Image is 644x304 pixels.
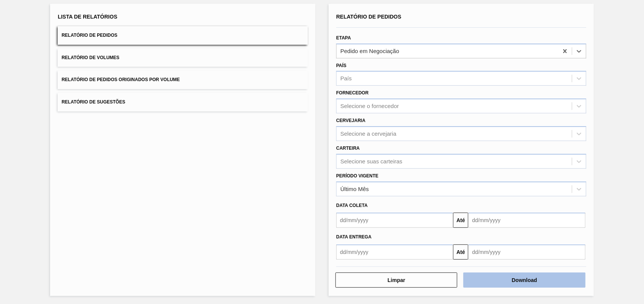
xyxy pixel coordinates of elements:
[336,173,378,179] label: Período Vigente
[336,90,368,96] label: Fornecedor
[58,14,117,20] span: Lista de Relatórios
[453,244,468,260] button: Até
[336,244,453,260] input: dd/mm/yyyy
[61,99,125,105] span: Relatório de Sugestões
[340,103,399,110] div: Selecione o fornecedor
[336,234,372,240] span: Data entrega
[340,158,402,165] div: Selecione suas carteiras
[463,273,585,288] button: Download
[340,75,352,82] div: País
[58,49,308,67] button: Relatório de Volumes
[340,130,397,137] div: Selecione a cervejaria
[58,26,308,45] button: Relatório de Pedidos
[61,55,119,60] span: Relatório de Volumes
[336,35,351,41] label: Etapa
[340,186,369,192] div: Último Mês
[58,71,308,89] button: Relatório de Pedidos Originados por Volume
[336,146,360,151] label: Carteira
[58,93,308,111] button: Relatório de Sugestões
[336,14,402,20] span: Relatório de Pedidos
[340,48,399,54] div: Pedido em Negociação
[336,118,365,123] label: Cervejaria
[336,203,368,208] span: Data coleta
[336,63,346,68] label: País
[61,77,180,82] span: Relatório de Pedidos Originados por Volume
[453,213,468,228] button: Até
[335,273,457,288] button: Limpar
[61,33,117,38] span: Relatório de Pedidos
[468,244,585,260] input: dd/mm/yyyy
[336,213,453,228] input: dd/mm/yyyy
[468,213,585,228] input: dd/mm/yyyy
